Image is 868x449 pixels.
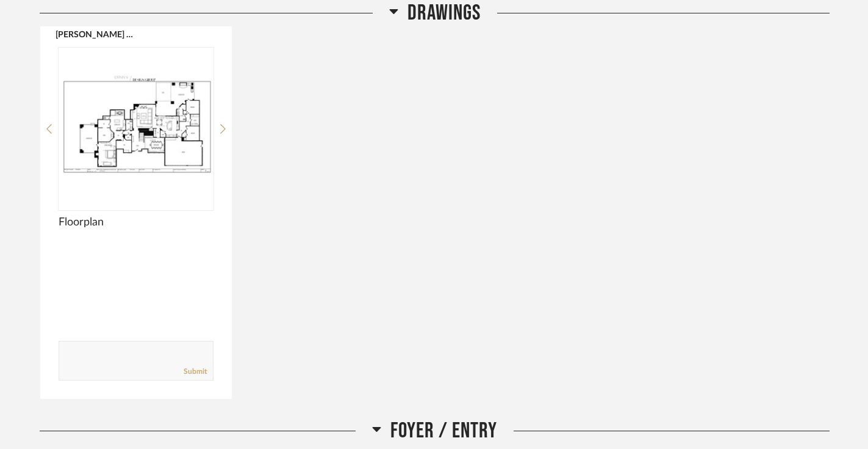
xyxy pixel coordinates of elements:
span: Floorplan [59,216,213,229]
img: undefined [59,48,213,200]
div: 0 [59,48,213,200]
span: Foyer / Entry [390,418,497,444]
button: [PERSON_NAME] F...option 2.pdf [56,29,133,39]
a: Submit [184,367,207,377]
